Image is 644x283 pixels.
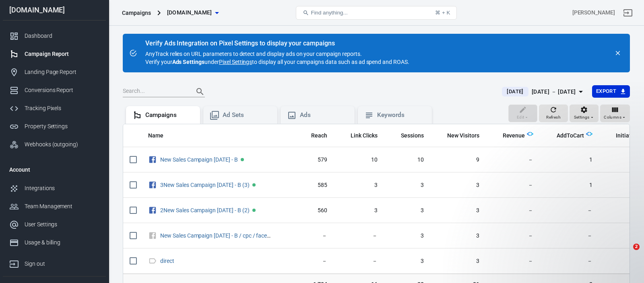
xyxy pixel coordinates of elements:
a: Landing Page Report [3,63,106,81]
span: 1 [546,156,592,164]
svg: Facebook Ads [148,180,157,190]
div: AnyTrack relies on URL parameters to detect and display ads on your campaign reports. Verify your... [145,40,409,66]
svg: Facebook Ads [148,155,157,164]
img: Logo [586,131,592,137]
div: Tracking Pixels [25,104,99,113]
span: 2 [633,244,640,250]
div: Integrations [25,184,99,193]
iframe: Intercom live chat [617,244,636,263]
button: Settings [570,105,599,122]
div: Keywords [377,111,425,119]
span: 3 [390,181,424,189]
div: Campaigns [122,9,151,17]
span: 10 [390,156,424,164]
span: 585 [301,181,327,189]
span: Sessions [390,132,424,140]
a: Campaign Report [3,45,106,63]
span: New Visitors [437,132,479,140]
span: The number of people who saw your ads at least once. Reach is different from impressions, which m... [311,131,327,140]
span: Active [252,183,256,187]
a: Team Management [3,197,106,215]
span: Reach [311,132,327,140]
span: Columns [604,114,621,121]
div: Property Settings [25,122,99,131]
a: 2New Sales Campaign [DATE] - B (2) [160,207,250,213]
div: Team Management [25,202,99,211]
button: Export [592,85,630,98]
div: Campaigns [145,111,194,119]
a: Sign out [3,252,106,273]
span: New Visitors [447,132,479,140]
span: Total revenue calculated by AnyTrack. [492,131,525,140]
div: Usage & billing [25,238,99,247]
span: New Sales Campaign 21.08.2025 - B / cpc / facebook [160,233,274,238]
div: [DATE] － [DATE] [532,87,576,97]
strong: Ads Settings [172,59,205,65]
button: [DOMAIN_NAME] [164,5,222,20]
a: Conversions Report [3,81,106,99]
span: 2New Sales Campaign 21.08.2025 - B (2) [160,207,251,213]
span: － [340,257,378,265]
div: Landing Page Report [25,68,99,76]
span: － [492,156,534,164]
span: Settings [574,114,590,121]
a: Tracking Pixels [3,99,106,117]
span: Sessions [401,132,424,140]
div: Sign out [25,260,99,268]
span: Active [252,209,256,212]
a: Usage & billing [3,234,106,252]
a: Property Settings [3,117,106,135]
svg: Direct [148,256,157,266]
span: [DATE] [504,88,526,96]
span: 3New Sales Campaign 21.08.2025 - B (3) [160,182,251,188]
span: － [301,257,327,265]
div: Account id: vJBaXv7L [572,8,615,17]
span: 3 [390,207,424,215]
a: Integrations [3,179,106,197]
div: ⌘ + K [435,10,450,16]
button: Refresh [539,105,568,122]
span: 3 [390,257,424,265]
div: Conversions Report [25,86,99,94]
button: [DATE][DATE] － [DATE] [495,85,592,98]
span: Total revenue calculated by AnyTrack. [503,131,525,140]
span: AddToCart [557,132,584,140]
span: emilygracememorial.com [167,8,212,18]
span: Refresh [546,114,561,121]
span: 3 [437,257,479,265]
div: Dashboard [25,32,99,40]
span: 3 [437,207,479,215]
span: Link Clicks [351,132,378,140]
a: New Sales Campaign [DATE] - B [160,156,238,163]
a: Webhooks (outgoing) [3,135,106,154]
div: Verify Ads Integration on Pixel Settings to display your campaigns [145,39,409,47]
div: User Settings [25,220,99,229]
div: Ads [300,111,348,119]
span: 3 [390,232,424,240]
span: 10 [340,156,378,164]
span: 3 [340,181,378,189]
span: 3 [340,207,378,215]
div: Ad Sets [223,111,271,119]
svg: Facebook Ads [148,205,157,215]
button: Search [190,82,210,101]
span: 3 [437,232,479,240]
img: Logo [527,131,533,137]
span: Revenue [503,132,525,140]
svg: Unknown Facebook [148,231,157,240]
span: － [492,181,534,189]
span: Find anything... [311,10,347,16]
span: 560 [301,207,327,215]
a: Pixel Settings [219,58,252,66]
span: Name [148,132,163,140]
span: － [301,232,327,240]
a: User Settings [3,215,106,234]
span: direct [160,258,175,264]
span: AddToCart [546,132,584,140]
span: 9 [437,156,479,164]
span: New Sales Campaign 21.08.2025 - B [160,157,239,162]
span: The number of clicks on links within the ad that led to advertiser-specified destinations [340,131,378,140]
button: Find anything...⌘ + K [296,6,457,20]
a: Dashboard [3,27,106,45]
span: 3 [437,181,479,189]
